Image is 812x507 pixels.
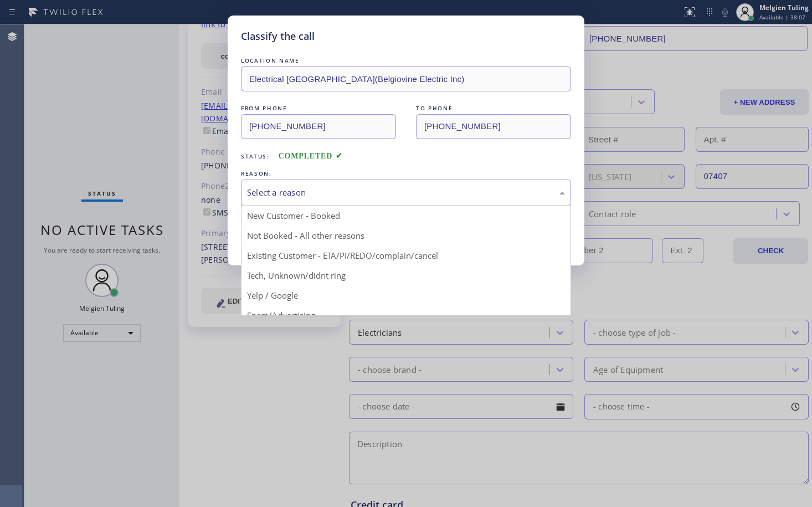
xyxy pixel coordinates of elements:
div: Select a reason [247,186,565,199]
input: From phone [241,114,396,139]
span: Status: [241,152,270,160]
div: LOCATION NAME [241,55,571,66]
span: COMPLETED [279,152,343,160]
div: Tech, Unknown/didnt ring [241,265,571,285]
div: FROM PHONE [241,103,396,114]
div: Existing Customer - ETA/PI/REDO/complain/cancel [241,245,571,265]
div: Yelp / Google [241,285,571,305]
div: TO PHONE [416,103,571,114]
div: New Customer - Booked [241,206,571,226]
div: REASON: [241,168,571,180]
input: To phone [416,114,571,139]
h5: Classify the call [241,29,315,44]
div: Not Booked - All other reasons [241,226,571,245]
div: Spam/Advertising [241,305,571,325]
